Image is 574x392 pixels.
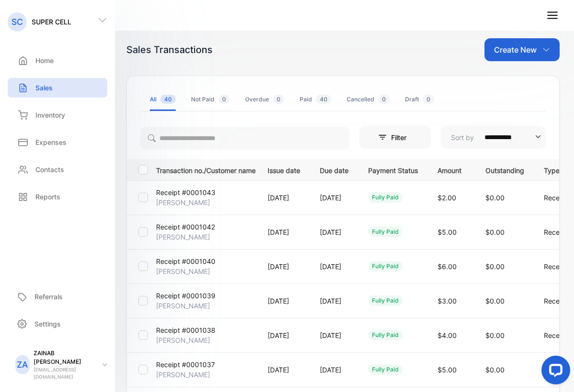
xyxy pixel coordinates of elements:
[438,228,457,236] span: $5.00
[316,95,331,104] span: 40
[320,163,349,175] p: Due date
[451,132,474,142] p: Sort by
[34,366,95,381] p: [EMAIL_ADDRESS][DOMAIN_NAME]
[156,187,215,197] p: Receipt #0001043
[423,95,434,104] span: 0
[156,370,210,380] p: [PERSON_NAME]
[156,335,210,345] p: [PERSON_NAME]
[156,301,210,311] p: [PERSON_NAME]
[156,291,215,301] p: Receipt #0001039
[268,261,300,272] p: [DATE]
[156,163,256,175] p: Transaction no./Customer name
[35,110,65,120] p: Inventory
[156,325,215,335] p: Receipt #0001038
[268,296,300,306] p: [DATE]
[34,292,63,302] p: Referrals
[544,261,572,272] p: Receipt
[156,256,215,266] p: Receipt #0001040
[485,366,505,374] span: $0.00
[320,227,349,237] p: [DATE]
[485,163,524,175] p: Outstanding
[150,95,176,104] div: All
[544,227,572,237] p: Receipt
[32,17,71,27] p: SUPER CELL
[438,297,457,305] span: $3.00
[368,364,403,375] div: fully paid
[156,359,215,370] p: Receipt #0001037
[485,228,505,236] span: $0.00
[35,137,67,147] p: Expenses
[438,366,457,374] span: $5.00
[438,262,457,271] span: $6.00
[268,227,300,237] p: [DATE]
[300,95,331,104] div: Paid
[485,194,505,202] span: $0.00
[485,331,505,339] span: $0.00
[368,261,403,272] div: fully paid
[438,163,466,175] p: Amount
[440,126,546,149] button: Sort by
[544,163,572,175] p: Type
[485,297,505,305] span: $0.00
[320,365,349,375] p: [DATE]
[160,95,176,104] span: 40
[378,95,390,104] span: 0
[126,43,213,57] div: Sales Transactions
[368,192,403,203] div: fully paid
[484,38,560,61] button: Create New
[368,227,403,237] div: fully paid
[320,330,349,340] p: [DATE]
[268,330,300,340] p: [DATE]
[485,262,505,271] span: $0.00
[268,365,300,375] p: [DATE]
[268,163,300,175] p: Issue date
[544,296,572,306] p: Receipt
[35,164,64,174] p: Contacts
[320,296,349,306] p: [DATE]
[544,193,572,203] p: Receipt
[156,197,210,207] p: [PERSON_NAME]
[273,95,284,104] span: 0
[438,194,456,202] span: $2.00
[191,95,230,104] div: Not Paid
[368,295,403,306] div: fully paid
[34,319,61,329] p: Settings
[494,44,537,55] p: Create New
[156,232,210,242] p: [PERSON_NAME]
[368,163,418,175] p: Payment Status
[218,95,230,104] span: 0
[368,330,403,340] div: fully paid
[268,193,300,203] p: [DATE]
[320,193,349,203] p: [DATE]
[320,261,349,272] p: [DATE]
[34,349,95,366] p: ZAINAB [PERSON_NAME]
[156,266,210,276] p: [PERSON_NAME]
[438,331,457,339] span: $4.00
[405,95,434,104] div: Draft
[35,83,53,93] p: Sales
[11,16,23,28] p: SC
[35,55,54,65] p: Home
[35,192,60,202] p: Reports
[17,359,28,371] p: ZA
[534,352,574,392] iframe: LiveChat chat widget
[347,95,390,104] div: Cancelled
[544,330,572,340] p: Receipt
[245,95,284,104] div: Overdue
[156,222,215,232] p: Receipt #0001042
